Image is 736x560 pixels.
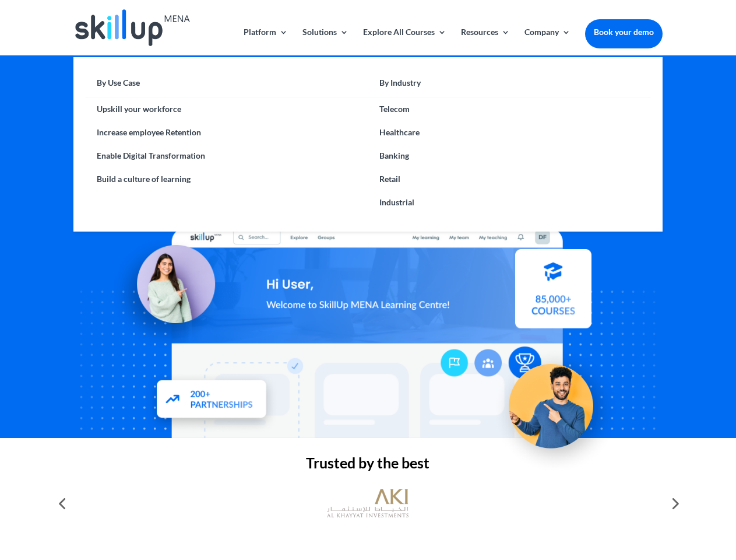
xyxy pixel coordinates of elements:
[585,19,663,45] a: Book your demo
[515,254,591,333] img: Courses library - SkillUp MENA
[73,456,662,476] h2: Trusted by the best
[244,28,288,55] a: Platform
[368,121,650,144] a: Healthcare
[85,75,368,97] a: By Use Case
[368,75,650,97] a: By Industry
[368,191,650,214] a: Industrial
[368,167,650,191] a: Retail
[368,144,650,167] a: Banking
[302,28,348,55] a: Solutions
[109,232,227,350] img: Learning Management Solution - SkillUp
[145,369,280,432] img: Partners - SkillUp Mena
[542,434,736,560] iframe: Chat Widget
[368,97,650,121] a: Telecom
[85,167,368,191] a: Build a culture of learning
[461,28,510,55] a: Resources
[492,339,621,469] img: Upskill your workforce - SkillUp
[327,483,409,524] img: al khayyat investments logo
[85,144,368,167] a: Enable Digital Transformation
[363,28,446,55] a: Explore All Courses
[85,97,368,121] a: Upskill your workforce
[75,9,189,46] img: Skillup Mena
[524,28,571,55] a: Company
[85,121,368,144] a: Increase employee Retention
